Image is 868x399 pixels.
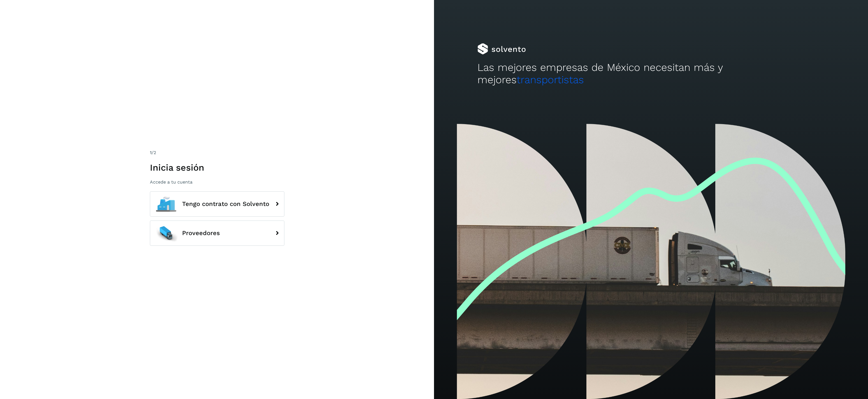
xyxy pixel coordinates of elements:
button: Tengo contrato con Solvento [150,191,284,217]
div: /2 [150,149,284,156]
span: 1 [150,150,152,155]
h2: Las mejores empresas de México necesitan más y mejores [477,61,825,86]
span: Proveedores [182,230,220,236]
span: Tengo contrato con Solvento [182,201,269,207]
button: Proveedores [150,221,284,246]
p: Accede a tu cuenta [150,179,284,185]
h1: Inicia sesión [150,162,284,173]
span: transportistas [517,74,584,86]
